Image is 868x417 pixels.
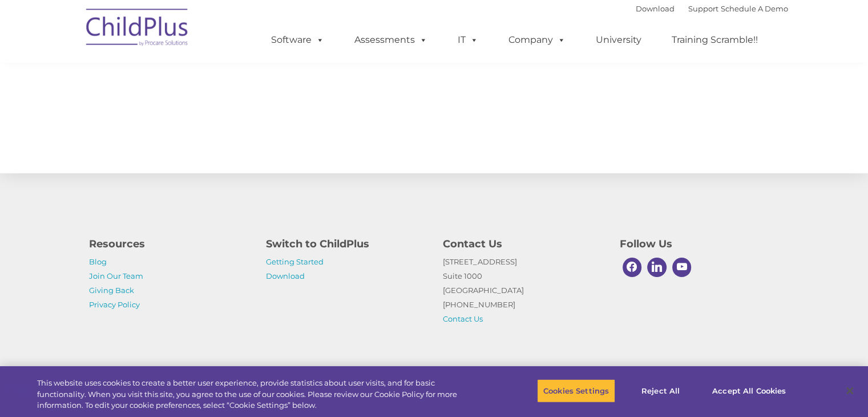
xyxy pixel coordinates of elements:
h4: Follow Us [620,236,780,252]
h4: Switch to ChildPlus [266,236,426,252]
div: This website uses cookies to create a better user experience, provide statistics about user visit... [37,378,478,411]
h4: Resources [89,236,249,252]
a: Support [688,4,718,13]
a: University [584,29,653,51]
a: Software [260,29,336,51]
a: Training Scramble!! [660,29,769,51]
a: Assessments [343,29,439,51]
a: Schedule A Demo [721,4,788,13]
img: ChildPlus by Procare Solutions [80,1,195,58]
font: | [636,4,788,13]
a: IT [446,29,490,51]
a: Contact Us [443,314,483,323]
a: Company [497,29,577,51]
a: Privacy Policy [89,300,140,309]
a: Join Our Team [89,271,143,280]
button: Close [837,378,862,403]
p: [STREET_ADDRESS] Suite 1000 [GEOGRAPHIC_DATA] [PHONE_NUMBER] [443,255,603,326]
h4: Contact Us [443,236,603,252]
a: Facebook [620,255,645,280]
a: Blog [89,257,107,266]
button: Accept All Cookies [706,379,792,403]
a: Download [266,271,305,280]
a: Giving Back [89,286,134,295]
a: Getting Started [266,257,324,266]
span: Phone number [159,122,207,131]
a: Youtube [669,255,695,280]
button: Cookies Settings [537,379,615,403]
button: Reject All [625,379,696,403]
span: Last name [159,75,193,84]
a: Download [636,4,675,13]
a: Linkedin [644,255,669,280]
